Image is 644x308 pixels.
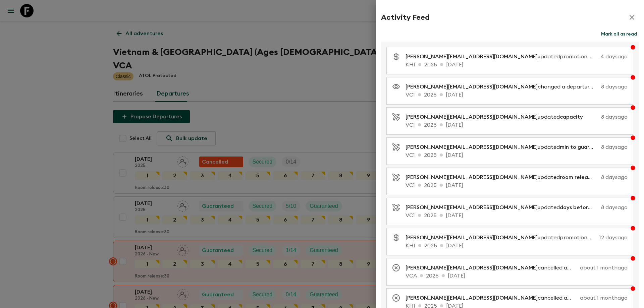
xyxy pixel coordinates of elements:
[599,29,639,39] button: Mark all as read
[599,234,628,242] p: 12 days ago
[406,121,628,129] p: VC1 2025 [DATE]
[406,114,538,120] span: [PERSON_NAME][EMAIL_ADDRESS][DOMAIN_NAME]
[591,113,628,121] p: 8 days ago
[406,211,628,220] p: VC1 2025 [DATE]
[406,173,598,181] p: updated
[406,272,628,280] p: VCA 2025 [DATE]
[560,205,636,210] span: days before departure for EB
[406,151,628,159] p: VC1 2025 [DATE]
[406,242,628,250] p: KH1 2025 [DATE]
[560,114,583,120] span: capacity
[406,113,588,121] p: updated
[406,61,628,69] p: KH1 2025 [DATE]
[601,83,628,91] p: 8 days ago
[601,143,628,151] p: 8 days ago
[406,144,538,150] span: [PERSON_NAME][EMAIL_ADDRESS][DOMAIN_NAME]
[406,143,598,151] p: updated
[406,235,538,240] span: [PERSON_NAME][EMAIL_ADDRESS][DOMAIN_NAME]
[406,203,598,211] p: updated
[601,173,628,181] p: 8 days ago
[406,175,538,180] span: [PERSON_NAME][EMAIL_ADDRESS][DOMAIN_NAME]
[406,205,538,210] span: [PERSON_NAME][EMAIL_ADDRESS][DOMAIN_NAME]
[580,264,628,272] p: about 1 month ago
[381,13,429,22] h2: Activity Feed
[406,91,628,99] p: VC1 2025 [DATE]
[406,84,538,89] span: [PERSON_NAME][EMAIL_ADDRESS][DOMAIN_NAME]
[601,203,628,211] p: 8 days ago
[560,144,605,150] span: min to guarantee
[406,294,577,302] p: cancelled a departure
[406,53,598,61] p: updated promotional discounts
[406,234,597,242] p: updated promotional discounts
[406,264,577,272] p: cancelled a departure
[406,181,628,189] p: VC1 2025 [DATE]
[406,83,598,91] p: changed a departure visibility to live
[560,175,607,180] span: room release days
[406,295,538,301] span: [PERSON_NAME][EMAIL_ADDRESS][DOMAIN_NAME]
[406,54,538,59] span: [PERSON_NAME][EMAIL_ADDRESS][DOMAIN_NAME]
[406,265,538,270] span: [PERSON_NAME][EMAIL_ADDRESS][DOMAIN_NAME]
[580,294,628,302] p: about 1 month ago
[600,53,628,61] p: 4 days ago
